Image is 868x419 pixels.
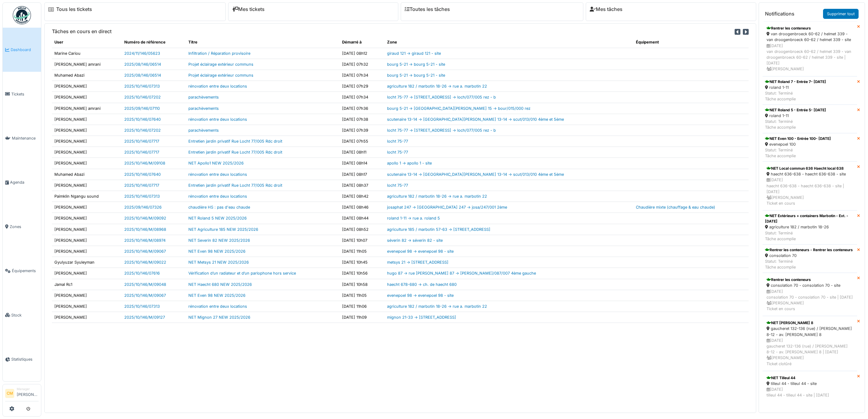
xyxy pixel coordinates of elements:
[765,147,831,159] div: Statut: Terminé Tâche accomplie
[387,84,487,88] a: agriculture 182 / marbotin 18-26 -> rue a. marbotin 22
[52,48,122,59] td: Marine Cariou
[765,119,826,130] div: Statut: Terminé Tâche accomplie
[387,238,443,243] a: séverin 82 -> séverin 82 - site
[387,293,454,298] a: evenepoel 98 -> evenepoel 98 - site
[340,191,385,202] td: [DATE] 08h42
[767,43,853,72] div: [DATE] van droogenbroeck 60-62 / helmet 339 - van droogenbroeck 60-62 / helmet 339 - site | [DATE...
[340,147,385,158] td: [DATE] 08h11
[387,161,432,165] a: apollo 1 -> apollo 1 - site
[52,136,122,147] td: [PERSON_NAME]
[340,70,385,81] td: [DATE] 07h34
[5,387,39,401] a: CM Manager[PERSON_NAME]
[340,48,385,59] td: [DATE] 08h12
[124,260,166,265] a: 2025/10/146/M/09022
[52,169,122,180] td: Muhamed Abazi
[52,180,122,191] td: [PERSON_NAME]
[124,106,160,111] a: 2025/09/146/07110
[124,282,166,287] a: 2025/10/146/M/09048
[124,139,159,144] a: 2025/10/146/07717
[340,213,385,224] td: [DATE] 08h44
[3,293,41,337] a: Stock
[387,216,440,220] a: roland 1-11 -> rue a. roland 5
[340,103,385,114] td: [DATE] 07h36
[124,117,161,122] a: 2025/10/146/07640
[340,125,385,136] td: [DATE] 07h39
[52,147,122,158] td: [PERSON_NAME]
[387,304,487,309] a: agriculture 182 / marbotin 18-26 -> rue a. marbotin 22
[124,194,160,199] a: 2025/10/146/07313
[52,29,112,34] h6: Tâches en cours en direct
[188,172,247,177] a: rénovation entre deux locations
[340,136,385,147] td: [DATE] 07h55
[5,389,14,398] li: CM
[767,31,853,43] div: van droogenbroeck 60-62 / helmet 339 - van droogenbroeck 60-62 / helmet 339 - site
[765,213,855,224] div: NET Extérieurs + containers Marbotin - Ext. - [DATE]
[188,304,247,309] a: rénovation entre deux locations
[767,177,853,206] div: [DATE] haecht 636-638 - haecht 636-638 - site | [DATE] [PERSON_NAME] Ticket en cours
[188,95,219,99] a: parachèvements
[52,59,122,70] td: [PERSON_NAME] amrani
[52,290,122,301] td: [PERSON_NAME]
[52,235,122,246] td: [PERSON_NAME]
[124,150,159,154] a: 2025/10/146/07717
[52,158,122,169] td: [PERSON_NAME]
[3,116,41,160] a: Maintenance
[765,247,853,253] div: Rentrer les conteneurs - Rentrer les conteneurs
[186,37,340,48] th: Titre
[767,386,853,410] div: [DATE] tilleul 44 - tilleul 44 - site | [DATE] [PERSON_NAME] Ticket clotûré
[3,337,41,381] a: Statistiques
[12,135,39,141] span: Maintenance
[13,6,31,24] img: Badge_color-CXgf-gQk.svg
[52,257,122,268] td: Gyulyuzar Syuleyman
[767,289,853,312] div: [DATE] consolation 70 - consolation 70 - site | [DATE] [PERSON_NAME] Ticket en cours
[765,136,831,141] div: NET Even 100 - Entrée 100- [DATE]
[340,301,385,312] td: [DATE] 11h06
[590,6,623,12] a: Mes tâches
[188,194,247,199] a: rénovation entre deux locations
[387,271,536,275] a: hugo 87 -> rue [PERSON_NAME] 87 -> [PERSON_NAME]/087/007 4ème gauche
[387,205,507,209] a: josaphat 247 -> [GEOGRAPHIC_DATA] 247 -> josa/247/001 2ème
[340,180,385,191] td: [DATE] 08h37
[340,246,385,257] td: [DATE] 11h05
[188,51,250,56] a: Infiltration / Réparation provisoire
[122,37,186,48] th: Numéro de référence
[188,62,253,67] a: Projet éclairage extérieur communs
[52,279,122,290] td: Jamal Rc1
[124,183,159,188] a: 2025/10/146/07717
[52,125,122,136] td: [PERSON_NAME]
[767,375,853,381] div: NET Tilleul 44
[340,279,385,290] td: [DATE] 10h58
[124,216,166,220] a: 2025/10/146/M/09092
[188,117,247,122] a: rénovation entre deux locations
[387,194,487,199] a: agriculture 182 / marbotin 18-26 -> rue a. marbotin 22
[340,114,385,125] td: [DATE] 07h38
[124,84,160,88] a: 2025/10/146/07313
[763,210,857,244] a: NET Extérieurs + containers Marbotin - Ext. - [DATE] agriculture 182 / marbotin 18-26 Statut: Ter...
[340,59,385,70] td: [DATE] 07h32
[387,183,408,188] a: locht 75-77
[387,73,445,78] a: bourg 5-21 -> bourg 5-21 - site
[405,6,450,12] a: Toutes les tâches
[387,128,496,133] a: locht 75-77 -> [STREET_ADDRESS] -> loch/077/005 rez - b
[124,161,165,165] a: 2025/10/146/M/09108
[387,249,454,254] a: evenepoel 98 -> evenepoel 98 - site
[387,95,496,99] a: locht 75-77 -> [STREET_ADDRESS] -> loch/077/005 rez - b
[765,253,853,258] div: consolation 70
[188,161,244,165] a: NET Apollo1 NEW 2025/2026
[124,95,161,99] a: 2025/10/146/07202
[124,304,160,309] a: 2025/10/146/07313
[188,282,252,287] a: NET Haecht 680 NEW 2025/2026
[52,114,122,125] td: [PERSON_NAME]
[11,91,39,97] span: Tickets
[124,172,161,177] a: 2025/10/146/07640
[188,205,250,209] a: chaudière HS : pas d'eau chaude
[763,105,857,133] a: NET Roland 5 - Entrée 5- [DATE] roland 1-11 Statut: TerminéTâche accomplie
[340,224,385,235] td: [DATE] 08h52
[188,249,245,254] a: NET Even 98 NEW 2025/2026
[52,81,122,92] td: [PERSON_NAME]
[767,338,853,367] div: [DATE] gaucheret 132-136 (rue) / [PERSON_NAME] 8-12 - av. [PERSON_NAME] 8 | [DATE] [PERSON_NAME] ...
[340,235,385,246] td: [DATE] 10h07
[52,70,122,81] td: Muhamed Abazi
[387,282,457,287] a: haecht 678-680 -> ch. de haecht 680
[188,73,253,78] a: Projet éclairage extérieur communs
